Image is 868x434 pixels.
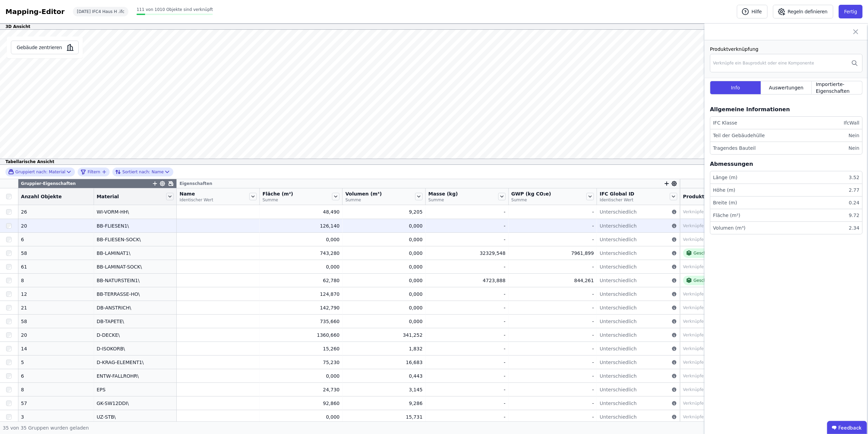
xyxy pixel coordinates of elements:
[263,236,340,243] div: 0,000
[5,7,65,16] div: Mapping-Editor
[769,84,803,91] span: Auswertungen
[263,373,340,379] div: 0,000
[816,81,858,95] span: Importierte-Eigenschaften
[345,222,423,229] div: 0,000
[263,359,340,366] div: 75,230
[839,5,863,18] button: Fertig
[511,400,594,407] div: -
[97,222,174,229] div: BB-FLIESEN1\
[21,359,91,366] div: 5
[21,263,91,270] div: 61
[8,169,65,175] div: Material
[97,359,174,366] div: D-KRAG-ELEMENT1\
[263,222,340,229] div: 126,140
[263,318,340,325] div: 735,660
[600,236,637,243] span: Unterschiedlich
[600,345,637,352] span: Unterschiedlich
[345,250,423,257] div: 0,000
[846,145,859,151] div: Nein
[15,169,47,175] span: Gruppiert nach:
[428,190,458,197] span: Masse (kg)
[345,236,423,243] div: 0,000
[600,332,637,338] span: Unterschiedlich
[683,346,784,351] div: Verknüpfe ein Bauprodukt oder eine Komponente
[21,236,91,243] div: 6
[511,263,594,270] div: -
[428,208,506,215] div: -
[21,318,91,325] div: 58
[683,209,784,215] div: Verknüpfe ein Bauprodukt oder eine Komponente
[263,190,293,197] span: Fläche (m²)
[694,278,741,283] div: Geschossdecke Fliesen
[345,373,423,379] div: 0,443
[97,345,174,352] div: D-ISOKORB\
[428,197,458,203] span: Summe
[263,277,340,284] div: 62,780
[683,305,784,310] div: Verknüpfe ein Bauprodukt oder eine Komponente
[511,332,594,338] div: -
[600,222,637,229] span: Unterschiedlich
[97,400,174,407] div: GK-SW12DDI\
[694,250,725,256] div: Geschossdecke
[511,277,594,284] div: 844,261
[600,373,637,379] span: Unterschiedlich
[511,373,594,379] div: -
[97,332,174,338] div: D-DECKE\
[846,132,859,139] div: Nein
[683,193,865,200] div: Produktverknüpfung
[263,345,340,352] div: 15,260
[179,190,213,197] span: Name
[511,222,594,229] div: -
[511,414,594,420] div: -
[600,250,637,257] span: Unterschiedlich
[88,169,100,175] span: Filtern
[683,373,784,379] div: Verknüpfe ein Bauprodukt oder eine Komponente
[428,263,506,270] div: -
[428,277,506,284] div: 4723,888
[683,291,784,297] div: Verknüpfe ein Bauprodukt oder eine Komponente
[600,190,634,197] span: IFC Global ID
[345,332,423,338] div: 341,252
[263,304,340,311] div: 142,790
[80,168,107,176] button: filter_by
[263,208,340,215] div: 48,490
[683,264,784,270] div: Verknüpfe ein Bauprodukt oder eine Komponente
[428,373,506,379] div: -
[511,386,594,393] div: -
[263,386,340,393] div: 24,730
[713,119,737,126] div: IFC Klasse
[345,359,423,366] div: 16,683
[21,250,91,257] div: 58
[710,105,790,114] div: Allgemeine Informationen
[428,345,506,352] div: -
[600,197,634,203] span: Identischer Wert
[683,414,784,420] div: Verknüpfe ein Bauprodukt oder eine Komponente
[683,360,784,365] div: Verknüpfe ein Bauprodukt oder eine Komponente
[137,7,213,12] span: 111 von 1010 Objekte sind verknüpft
[345,263,423,270] div: 0,000
[97,386,174,393] div: EPS
[179,181,212,186] span: Eigenschaften
[428,318,506,325] div: -
[511,197,551,203] span: Summe
[97,250,174,257] div: BB-LAMINAT1\
[21,304,91,311] div: 21
[683,319,784,324] div: Verknüpfe ein Bauprodukt oder eine Komponente
[511,304,594,311] div: -
[428,400,506,407] div: -
[683,237,784,242] div: Verknüpfe ein Bauprodukt oder eine Komponente
[600,277,637,284] span: Unterschiedlich
[73,7,129,16] div: [DATE] IFC4 Haus H .ifc
[21,277,91,284] div: 8
[511,318,594,325] div: -
[21,181,76,186] span: Gruppier-Eigenschaften
[600,291,637,298] span: Unterschiedlich
[428,414,506,420] div: -
[428,236,506,243] div: -
[11,41,79,54] button: Gebäude zentrieren
[773,5,833,18] button: Regeln definieren
[263,263,340,270] div: 0,000
[713,60,814,66] div: Verknüpfe ein Bauprodukt oder eine Komponente
[97,277,174,284] div: BB-NATURSTEIN1\
[600,414,637,420] span: Unterschiedlich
